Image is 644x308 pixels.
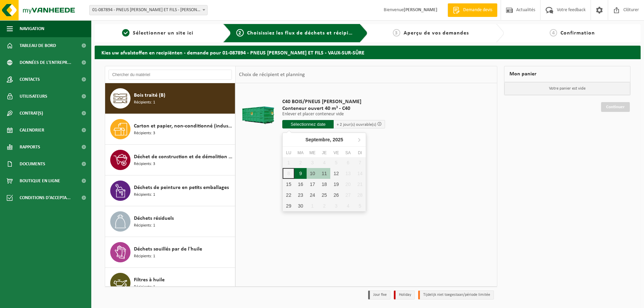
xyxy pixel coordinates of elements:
span: Récipients: 1 [134,253,155,260]
li: Tijdelijk niet toegestaan/période limitée [418,290,494,300]
span: Contrat(s) [20,105,43,122]
div: 15 [283,179,294,190]
div: 17 [307,179,318,190]
button: Filtres à huile Récipients: 1 [105,268,235,299]
div: 24 [307,190,318,200]
span: Données de l'entrepr... [20,54,71,71]
button: Déchet de construction et de démolition mélangé (inerte et non inerte) Récipients: 3 [105,145,235,175]
div: 29 [283,200,294,211]
span: 01-087894 - PNEUS ALBERT FERON ET FILS - VAUX-SUR-SÛRE [89,5,208,15]
button: Carton et papier, non-conditionné (industriel) Récipients: 3 [105,114,235,145]
div: Ma [294,149,306,156]
div: 1 [307,200,318,211]
span: Déchets de peinture en petits emballages [134,184,229,192]
span: Récipients: 3 [134,130,155,137]
span: Récipients: 1 [134,192,155,198]
span: Tableau de bord [20,37,56,54]
span: Navigation [20,20,44,37]
span: Récipients: 1 [134,284,155,290]
div: Ve [330,149,342,156]
span: Calendrier [20,122,44,139]
span: + 2 jour(s) ouvrable(s) [337,122,376,127]
span: Contacts [20,71,40,88]
div: Lu [283,149,294,156]
span: Utilisateurs [20,88,47,105]
span: 4 [550,29,557,37]
div: 10 [307,168,318,179]
span: C40 BOIS/PNEUS [PERSON_NAME] [282,98,385,105]
strong: [PERSON_NAME] [404,7,437,13]
span: 01-087894 - PNEUS ALBERT FERON ET FILS - VAUX-SUR-SÛRE [90,5,207,15]
button: Déchets souillés par de l'huile Récipients: 1 [105,237,235,268]
div: 25 [318,190,330,200]
a: Demande devis [448,3,497,17]
span: Demande devis [461,7,494,14]
div: 16 [294,179,306,190]
span: Récipients: 1 [134,99,155,106]
h2: Kies uw afvalstoffen en recipiënten - demande pour 01-087894 - PNEUS [PERSON_NAME] ET FILS - VAUX... [95,46,641,59]
span: Confirmation [560,30,595,36]
span: 2 [236,29,244,37]
div: 18 [318,179,330,190]
div: Sa [342,149,354,156]
div: 11 [318,168,330,179]
span: Conditions d'accepta... [20,189,71,206]
span: Filtres à huile [134,276,165,284]
p: Enlever et placer conteneur vide [282,112,385,117]
button: Déchets résiduels Récipients: 1 [105,206,235,237]
div: Choix de récipient et planning [236,66,308,83]
span: Boutique en ligne [20,172,60,189]
li: Holiday [394,290,415,300]
span: Sélectionner un site ici [133,30,193,36]
div: Me [307,149,318,156]
span: Bois traité (B) [134,91,165,99]
span: Carton et papier, non-conditionné (industriel) [134,122,233,130]
span: Récipients: 1 [134,222,155,229]
span: Conteneur ouvert 40 m³ - C40 [282,105,385,112]
input: Chercher du matériel [109,70,232,80]
div: 23 [294,190,306,200]
div: Je [318,149,330,156]
div: Mon panier [504,66,630,82]
div: Di [354,149,366,156]
div: 12 [330,168,342,179]
input: Sélectionnez date [282,120,334,128]
div: 3 [330,200,342,211]
div: 30 [294,200,306,211]
li: Jour fixe [368,290,390,300]
div: 22 [283,190,294,200]
p: Votre panier est vide [504,82,630,95]
div: 26 [330,190,342,200]
div: 9 [294,168,306,179]
div: Septembre, [303,134,346,145]
span: 3 [393,29,400,37]
span: Déchets souillés par de l'huile [134,245,202,253]
span: Récipients: 3 [134,161,155,167]
span: Choisissiez les flux de déchets et récipients [247,30,360,36]
div: 2 [318,200,330,211]
span: Déchets résiduels [134,214,174,222]
span: Documents [20,156,45,172]
span: 1 [122,29,129,37]
span: Aperçu de vos demandes [404,30,469,36]
a: 1Sélectionner un site ici [98,29,218,37]
span: Rapports [20,139,40,156]
i: 2025 [333,137,343,142]
a: Continuer [601,102,630,112]
span: Déchet de construction et de démolition mélangé (inerte et non inerte) [134,153,233,161]
button: Déchets de peinture en petits emballages Récipients: 1 [105,175,235,206]
button: Bois traité (B) Récipients: 1 [105,83,235,114]
div: 19 [330,179,342,190]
